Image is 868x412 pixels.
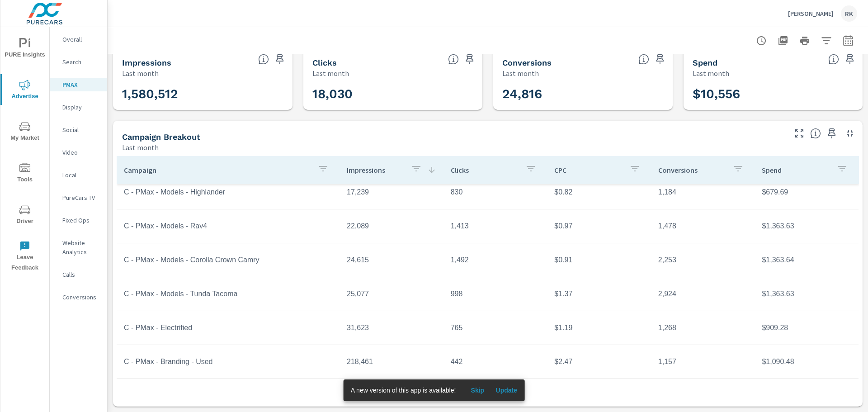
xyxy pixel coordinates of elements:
[651,317,755,339] td: 1,268
[825,126,839,141] span: Save this to your personalized report
[347,166,404,175] p: Impressions
[651,215,755,237] td: 1,478
[653,52,667,66] span: Save this to your personalized report
[50,290,107,304] div: Conversions
[117,215,340,237] td: C - PMax - Models - Rav4
[124,166,311,175] p: Campaign
[443,249,547,271] td: 1,492
[547,181,651,204] td: $0.82
[50,33,107,46] div: Overall
[122,86,283,102] h3: 1,580,512
[443,317,547,339] td: 765
[443,283,547,305] td: 998
[62,125,100,134] p: Social
[312,68,349,79] p: Last month
[651,350,755,373] td: 1,157
[547,249,651,271] td: $0.91
[839,32,857,50] button: Select Date Range
[502,68,539,79] p: Last month
[351,387,456,394] span: A new version of this app is available!
[651,249,755,271] td: 2,253
[755,384,859,407] td: $1,989.72
[448,54,459,65] span: The number of times an ad was clicked by a consumer.
[340,181,443,204] td: 17,239
[50,168,107,182] div: Local
[651,384,755,407] td: 10,830
[443,350,547,373] td: 442
[755,215,859,237] td: $1,363.63
[755,317,859,339] td: $909.28
[340,215,443,237] td: 22,089
[62,270,100,279] p: Calls
[50,146,107,159] div: Video
[312,58,337,67] h5: Clicks
[495,386,517,394] span: Update
[62,170,100,180] p: Local
[62,193,100,202] p: PureCars TV
[273,52,287,66] span: Save this to your personalized report
[340,350,443,373] td: 218,461
[3,163,47,185] span: Tools
[50,123,107,137] div: Social
[451,166,519,175] p: Clicks
[443,215,547,237] td: 1,413
[3,204,47,227] span: Driver
[693,58,717,67] h5: Spend
[117,249,340,271] td: C - PMax - Models - Corolla Crown Camry
[547,384,651,407] td: $0.19
[502,58,552,67] h5: Conversions
[122,68,159,79] p: Last month
[62,57,100,66] p: Search
[122,132,200,142] h5: Campaign Breakout
[547,350,651,373] td: $2.47
[547,283,651,305] td: $1.37
[651,283,755,305] td: 2,924
[50,268,107,281] div: Calls
[62,293,100,302] p: Conversions
[117,283,340,305] td: C - PMax - Models - Tunda Tacoma
[50,78,107,91] div: PMAX
[3,38,47,60] span: PURE Insights
[122,58,171,67] h5: Impressions
[62,80,100,89] p: PMAX
[693,68,729,79] p: Last month
[3,80,47,102] span: Advertise
[755,181,859,204] td: $679.69
[0,27,49,277] div: nav menu
[50,191,107,204] div: PureCars TV
[817,32,835,50] button: Apply Filters
[792,126,807,141] button: Make Fullscreen
[117,317,340,339] td: C - PMax - Electrified
[50,100,107,114] div: Display
[828,54,839,65] span: The amount of money spent on advertising during the period.
[340,249,443,271] td: 24,615
[62,35,100,44] p: Overall
[547,317,651,339] td: $1.19
[788,9,834,18] p: [PERSON_NAME]
[463,383,492,398] button: Skip
[62,238,100,256] p: Website Analytics
[3,241,47,273] span: Leave Feedback
[462,52,477,66] span: Save this to your personalized report
[841,5,857,22] div: RK
[258,54,269,65] span: The number of times an ad was shown on your behalf.
[492,383,521,398] button: Update
[50,236,107,259] div: Website Analytics
[554,166,622,175] p: CPC
[340,283,443,305] td: 25,077
[810,128,821,139] span: This is a summary of PMAX performance results by campaign. Each column can be sorted.
[502,86,664,102] h3: 24,816
[62,148,100,157] p: Video
[755,350,859,373] td: $1,090.48
[467,386,488,394] span: Skip
[50,213,107,227] div: Fixed Ops
[658,166,726,175] p: Conversions
[340,384,443,407] td: 1,214,340
[62,103,100,112] p: Display
[62,216,100,225] p: Fixed Ops
[774,32,792,50] button: "Export Report to PDF"
[117,350,340,373] td: C - PMax - Branding - Used
[843,52,857,66] span: Save this to your personalized report
[796,32,814,50] button: Print Report
[755,283,859,305] td: $1,363.63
